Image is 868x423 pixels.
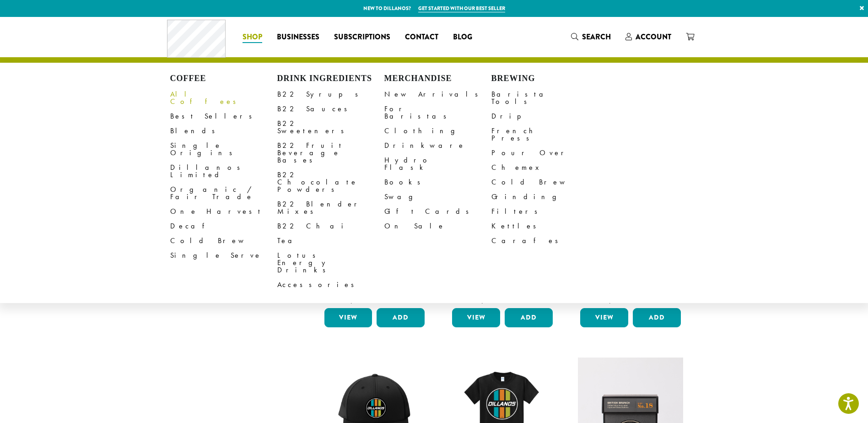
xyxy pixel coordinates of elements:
[170,233,277,248] a: Cold Brew
[277,277,384,292] a: Accessories
[453,32,472,43] span: Blog
[491,190,598,204] a: Grinding
[170,109,277,124] a: Best Sellers
[170,74,277,84] h4: Coffee
[377,308,425,327] button: Add
[491,109,598,124] a: Drip
[491,204,598,219] a: Filters
[636,32,671,42] span: Account
[277,168,384,197] a: B22 Chocolate Powders
[170,87,277,109] a: All Coffees
[277,138,384,168] a: B22 Fruit Beverage Bases
[491,87,598,109] a: Barista Tools
[277,197,384,219] a: B22 Blender Mixes
[170,204,277,219] a: One Harvest
[384,153,491,175] a: Hydro Flask
[384,204,491,219] a: Gift Cards
[277,74,384,84] h4: Drink Ingredients
[505,308,553,327] button: Add
[384,190,491,204] a: Swag
[418,5,505,12] a: Get started with our best seller
[170,124,277,138] a: Blends
[277,233,384,248] a: Tea
[384,138,491,153] a: Drinkware
[452,308,500,327] a: View
[450,159,555,304] a: Bodum Electric Water Kettle $25.00
[384,87,491,102] a: New Arrivals
[582,32,611,42] span: Search
[170,160,277,182] a: Dillanos Limited
[235,30,270,44] a: Shop
[277,248,384,277] a: Lotus Energy Drinks
[564,29,618,44] a: Search
[384,74,491,84] h4: Merchandise
[322,159,427,304] a: Bodum Electric Milk Frother $30.00
[580,308,628,327] a: View
[170,248,277,263] a: Single Serve
[405,32,438,43] span: Contact
[384,102,491,124] a: For Baristas
[633,308,681,327] button: Add
[277,102,384,116] a: B22 Sauces
[491,175,598,190] a: Cold Brew
[384,219,491,233] a: On Sale
[491,74,598,84] h4: Brewing
[277,219,384,233] a: B22 Chai
[170,182,277,204] a: Organic / Fair Trade
[491,219,598,233] a: Kettles
[277,87,384,102] a: B22 Syrups
[384,124,491,138] a: Clothing
[491,160,598,175] a: Chemex
[491,124,598,146] a: French Press
[277,116,384,138] a: B22 Sweeteners
[491,146,598,160] a: Pour Over
[334,32,390,43] span: Subscriptions
[277,32,319,43] span: Businesses
[384,175,491,190] a: Books
[491,233,598,248] a: Carafes
[243,32,262,43] span: Shop
[578,159,683,304] a: Bodum Handheld Milk Frother $10.00
[170,219,277,233] a: Decaf
[170,138,277,160] a: Single Origins
[324,308,372,327] a: View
